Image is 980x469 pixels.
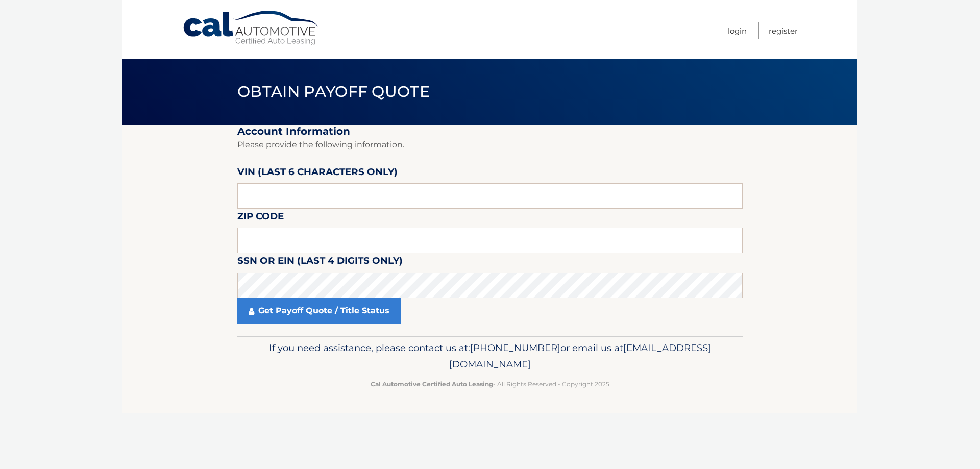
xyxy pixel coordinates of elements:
label: Zip Code [237,209,284,228]
strong: Cal Automotive Certified Auto Leasing [371,380,493,388]
p: Please provide the following information. [237,138,743,152]
a: Login [728,22,747,39]
h2: Account Information [237,125,743,138]
a: Get Payoff Quote / Title Status [237,298,401,324]
label: VIN (last 6 characters only) [237,164,398,183]
a: Cal Automotive [182,10,320,46]
span: Obtain Payoff Quote [237,82,430,101]
p: - All Rights Reserved - Copyright 2025 [244,379,736,389]
p: If you need assistance, please contact us at: or email us at [244,340,736,373]
span: [PHONE_NUMBER] [470,342,560,354]
a: Register [769,22,798,39]
label: SSN or EIN (last 4 digits only) [237,253,403,272]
